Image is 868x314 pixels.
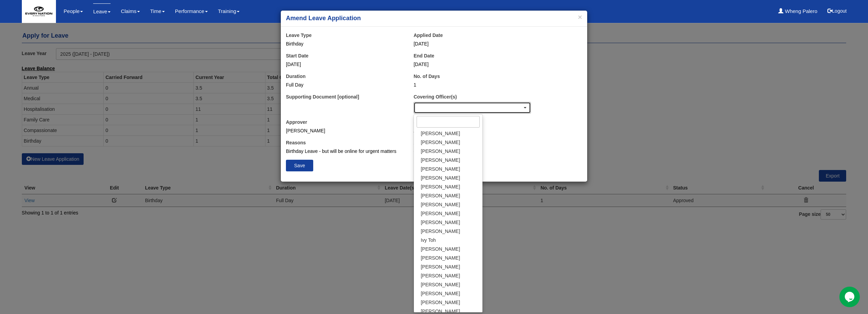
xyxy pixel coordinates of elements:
[286,40,403,47] div: Birthday
[421,157,460,163] span: [PERSON_NAME]
[421,183,460,190] span: [PERSON_NAME]
[414,148,556,155] div: -
[414,73,440,80] label: No. of Days
[414,40,531,47] div: [DATE]
[421,166,460,172] span: [PERSON_NAME]
[286,119,307,126] label: Approver
[286,160,313,171] input: Save
[421,237,436,244] span: Ivy Toh
[286,148,403,155] div: Birthday Leave - but will be online for urgent matters
[421,272,460,279] span: [PERSON_NAME]
[839,287,861,307] iframe: chat widget
[421,290,460,297] span: [PERSON_NAME]
[414,61,531,68] div: [DATE]
[421,263,460,270] span: [PERSON_NAME]
[421,210,460,217] span: [PERSON_NAME]
[421,174,460,181] span: [PERSON_NAME]
[414,52,434,59] label: End Date
[286,81,403,88] div: Full Day
[414,93,457,100] label: Covering Officer(s)
[421,228,460,235] span: [PERSON_NAME]
[421,130,460,137] span: [PERSON_NAME]
[417,116,480,128] input: Search
[421,254,460,261] span: [PERSON_NAME]
[286,32,312,39] label: Leave Type
[421,246,460,252] span: [PERSON_NAME]
[286,61,403,68] div: [DATE]
[414,32,443,39] label: Applied Date
[286,93,359,100] label: Supporting Document [optional]
[421,148,460,155] span: [PERSON_NAME]
[421,201,460,208] span: [PERSON_NAME]
[414,81,531,88] div: 1
[421,219,460,226] span: [PERSON_NAME]
[578,13,582,21] button: ×
[286,15,361,22] b: Amend Leave Application
[286,127,403,134] div: [PERSON_NAME]
[421,139,460,146] span: [PERSON_NAME]
[421,281,460,288] span: [PERSON_NAME]
[421,192,460,199] span: [PERSON_NAME]
[286,52,308,59] label: Start Date
[421,299,460,306] span: [PERSON_NAME]
[286,73,306,80] label: Duration
[286,139,306,146] label: Reasons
